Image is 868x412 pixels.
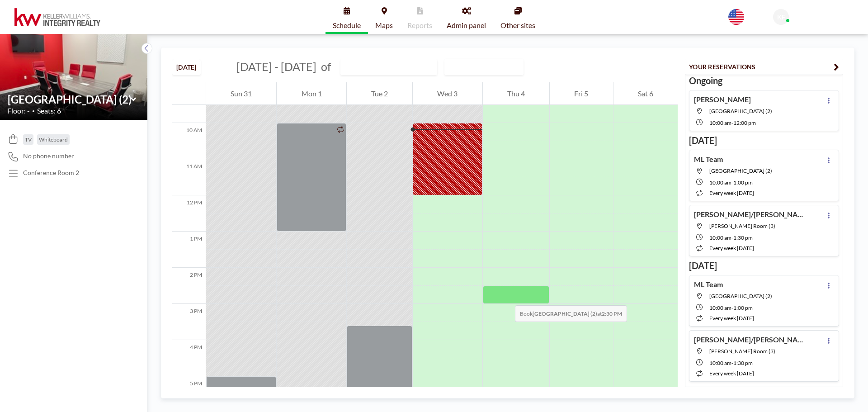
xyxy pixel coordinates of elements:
div: Fri 5 [550,82,613,105]
span: Seats: 6 [37,106,61,115]
span: KF [777,13,785,21]
span: Admin panel [447,22,486,29]
span: - [731,234,733,241]
span: Other sites [500,22,535,29]
div: 3 PM [172,304,206,340]
div: 10 AM [172,123,206,159]
span: - [731,119,733,126]
h4: [PERSON_NAME] [694,95,751,104]
div: Sat 6 [613,82,678,105]
span: Book at [515,305,627,322]
span: 1:30 PM [733,234,753,241]
span: every week [DATE] [709,189,754,196]
span: Admin [793,18,809,25]
span: Reports [407,22,432,29]
div: Sun 31 [206,82,276,105]
h3: Ongoing [689,75,839,86]
h4: [PERSON_NAME]/[PERSON_NAME] [694,210,807,219]
span: of [321,60,331,74]
h3: [DATE] [689,135,839,146]
div: Mon 1 [277,82,346,105]
div: 9 AM [172,87,206,123]
span: - [731,304,733,311]
div: 1 PM [172,232,206,268]
span: every week [DATE] [709,245,754,251]
span: 1:00 PM [733,304,753,311]
span: Snelling Room (3) [709,223,775,229]
span: [DATE] - [DATE] [236,60,316,73]
span: Snelling Room (3) [709,348,775,355]
span: 1:00 PM [733,179,753,186]
span: No phone number [23,152,74,160]
span: Lexington Room (2) [709,167,772,174]
span: Schedule [333,22,361,29]
div: 4 PM [172,340,206,376]
span: WEEKLY VIEW [447,61,498,73]
span: 10:00 AM [709,360,731,366]
h4: ML Team [694,280,723,289]
span: Maps [375,22,393,29]
button: [DATE] [172,59,201,75]
div: 11 AM [172,159,206,195]
input: Lexington Room (2) [8,93,131,106]
span: Floor: - [7,106,30,115]
span: - [731,360,733,366]
h4: ML Team [694,155,723,164]
span: 12:00 PM [733,119,756,126]
img: organization-logo [14,8,100,26]
button: YOUR RESERVATIONS [685,59,843,75]
span: 10:00 AM [709,119,731,126]
div: Thu 4 [483,82,549,105]
div: Tue 2 [347,82,412,105]
span: 10:00 AM [709,179,731,186]
span: Lexington Room (2) [709,293,772,299]
span: Lexington Room (2) [709,108,772,114]
span: - [731,179,733,186]
span: • [32,108,35,114]
span: TV [25,136,32,143]
span: 10:00 AM [709,234,731,241]
p: Conference Room 2 [23,169,79,177]
b: [GEOGRAPHIC_DATA] (2) [533,310,597,317]
span: 1:30 PM [733,360,753,366]
input: Search for option [499,61,508,73]
span: Whiteboard [39,136,68,143]
span: 10:00 AM [709,304,731,311]
b: 2:30 PM [602,310,622,317]
span: KWIR Front Desk [793,10,842,18]
h4: [PERSON_NAME]/[PERSON_NAME] [694,335,807,344]
h3: [DATE] [689,260,839,271]
div: 12 PM [172,195,206,232]
span: every week [DATE] [709,315,754,322]
div: Search for option [445,59,523,75]
input: Lexington Room (2) [341,60,428,75]
div: 2 PM [172,268,206,304]
div: Wed 3 [413,82,482,105]
span: every week [DATE] [709,370,754,377]
h3: [DATE] [689,385,839,397]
